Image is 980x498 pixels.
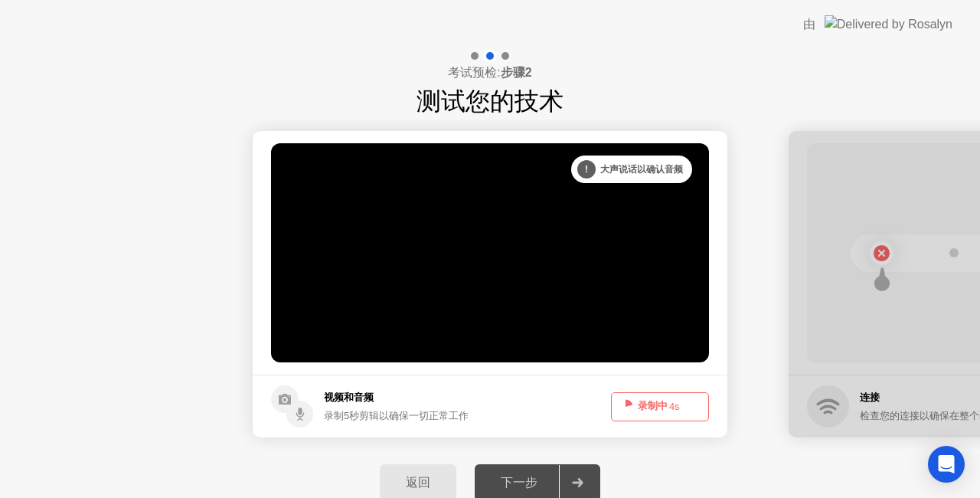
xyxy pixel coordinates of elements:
div: 录制5秒剪辑以确保一切正常工作 [324,408,469,423]
div: ! [577,160,596,179]
div: 返回 [384,475,452,491]
div: 下一步 [479,475,559,491]
button: 录制中4s [611,392,709,421]
span: 4s [669,401,680,412]
div: 由 [803,15,815,34]
img: Delivered by Rosalyn [825,15,952,33]
div: Open Intercom Messenger [928,446,965,483]
div: 大声说话以确认音频 [571,156,692,183]
h4: 考试预检: [448,64,531,82]
h1: 测试您的技术 [416,83,563,120]
h5: 视频和音频 [324,390,469,405]
b: 步骤2 [501,66,532,79]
